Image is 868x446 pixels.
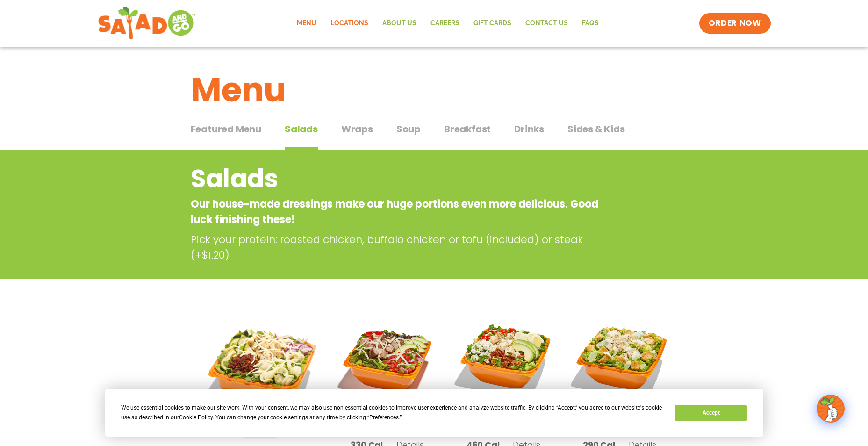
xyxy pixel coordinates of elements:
[191,196,603,227] p: Our house-made dressings make our huge portions even more delicious. Good luck finishing these!
[336,310,438,412] img: Product photo for Fajita Salad
[323,13,375,34] a: Locations
[290,13,323,34] a: Menu
[290,13,606,34] nav: Menu
[567,122,625,136] span: Sides & Kids
[285,122,318,136] span: Salads
[179,414,213,421] span: Cookie Policy
[98,5,196,42] img: new-SAG-logo-768×292
[369,414,399,421] span: Preferences
[375,13,423,34] a: About Us
[191,65,678,115] h1: Menu
[518,13,575,34] a: Contact Us
[709,18,761,29] span: ORDER NOW
[191,232,607,263] p: Pick your protein: roasted chicken, buffalo chicken or tofu (included) or steak (+$1.20)
[191,119,678,151] div: Tabbed content
[423,13,466,34] a: Careers
[514,122,544,136] span: Drinks
[198,310,323,435] img: Product photo for Tuscan Summer Salad
[444,122,491,136] span: Breakfast
[452,310,554,412] img: Product photo for Cobb Salad
[121,403,664,423] div: We use essential cookies to make our site work. With your consent, we may also use non-essential ...
[675,405,747,421] button: Accept
[699,13,770,34] a: ORDER NOW
[818,396,844,422] img: wpChatIcon
[191,160,603,198] h2: Salads
[568,310,670,412] img: Product photo for Caesar Salad
[105,389,763,437] div: Cookie Consent Prompt
[575,13,606,34] a: FAQs
[466,13,518,34] a: GIFT CARDS
[191,122,261,136] span: Featured Menu
[341,122,373,136] span: Wraps
[396,122,421,136] span: Soup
